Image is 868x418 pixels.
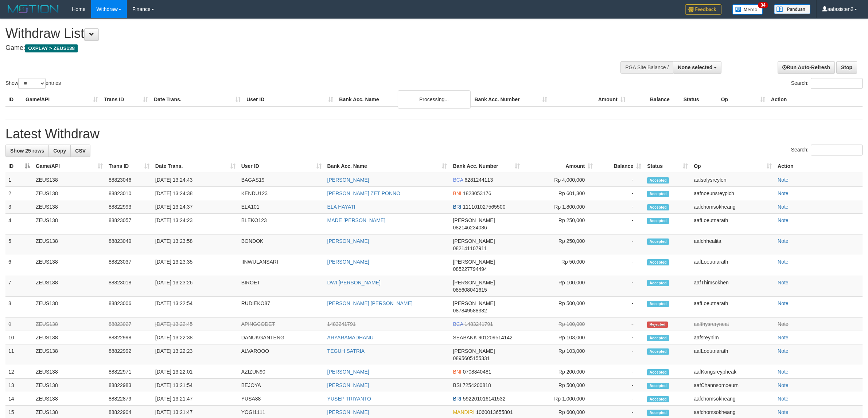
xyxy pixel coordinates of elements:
[732,4,763,15] img: Button%20Memo.svg
[152,214,238,234] td: [DATE] 13:24:23
[327,348,365,354] a: TEGUH SATRIA
[238,344,324,365] td: ALVAROOO
[778,382,789,388] a: Note
[523,331,596,344] td: Rp 103,000
[647,335,669,341] span: Accepted
[476,409,513,415] span: Copy 1060013655801 to clipboard
[463,204,506,210] span: Copy 111101027565500 to clipboard
[691,187,775,200] td: aafnoeunsreypich
[778,177,789,183] a: Note
[596,187,644,200] td: -
[5,276,33,297] td: 7
[673,61,721,74] button: None selected
[33,392,106,406] td: ZEUS138
[453,409,474,415] span: MANDIRI
[647,410,669,416] span: Accepted
[596,318,644,331] td: -
[523,173,596,187] td: Rp 4,000,000
[453,396,461,402] span: BRI
[152,159,238,173] th: Date Trans.: activate to sort column ascending
[33,276,106,297] td: ZEUS138
[33,365,106,379] td: ZEUS138
[778,259,789,265] a: Note
[106,379,152,392] td: 88822983
[596,379,644,392] td: -
[18,78,46,89] select: Showentries
[596,173,644,187] td: -
[778,217,789,223] a: Note
[33,159,106,173] th: Game/API: activate to sort column ascending
[691,214,775,234] td: aafLoeutnarath
[691,234,775,255] td: aafchhealita
[778,321,789,327] a: Note
[327,280,381,285] a: DWI [PERSON_NAME]
[453,238,495,244] span: [PERSON_NAME]
[152,344,238,365] td: [DATE] 13:22:23
[106,318,152,331] td: 88823027
[453,217,495,223] span: [PERSON_NAME]
[5,331,33,344] td: 10
[10,148,44,154] span: Show 25 rows
[463,369,491,375] span: Copy 0708840481 to clipboard
[647,301,669,307] span: Accepted
[5,127,863,141] h1: Latest Withdraw
[691,365,775,379] td: aafKongsreypheak
[398,90,471,109] div: Processing...
[152,200,238,214] td: [DATE] 13:24:37
[647,369,669,375] span: Accepted
[152,392,238,406] td: [DATE] 13:21:47
[523,214,596,234] td: Rp 250,000
[48,145,71,157] a: Copy
[238,365,324,379] td: AZIZUN90
[106,297,152,318] td: 88823006
[453,335,477,340] span: SEABANK
[647,383,669,389] span: Accepted
[152,276,238,297] td: [DATE] 13:23:26
[691,173,775,187] td: aafsolysreylen
[523,276,596,297] td: Rp 100,000
[106,173,152,187] td: 88823046
[778,409,789,415] a: Note
[152,365,238,379] td: [DATE] 13:22:01
[33,234,106,255] td: ZEUS138
[453,177,463,183] span: BCA
[778,335,789,340] a: Note
[5,234,33,255] td: 5
[152,234,238,255] td: [DATE] 13:23:58
[324,159,450,173] th: Bank Acc. Name: activate to sort column ascending
[596,214,644,234] td: -
[327,238,369,244] a: [PERSON_NAME]
[152,255,238,276] td: [DATE] 13:23:35
[33,255,106,276] td: ZEUS138
[327,217,385,223] a: MADE [PERSON_NAME]
[523,234,596,255] td: Rp 250,000
[453,300,495,306] span: [PERSON_NAME]
[33,200,106,214] td: ZEUS138
[647,348,669,355] span: Accepted
[5,344,33,365] td: 11
[596,344,644,365] td: -
[596,331,644,344] td: -
[453,204,461,210] span: BRI
[327,409,369,415] a: [PERSON_NAME]
[327,369,369,375] a: [PERSON_NAME]
[327,321,356,327] a: 1483241791
[5,44,571,52] h4: Game:
[596,392,644,406] td: -
[70,145,90,157] a: CSV
[464,321,493,327] span: Copy 1483241791 to clipboard
[5,173,33,187] td: 1
[523,379,596,392] td: Rp 500,000
[644,159,691,173] th: Status: activate to sort column ascending
[691,392,775,406] td: aafchomsokheang
[628,93,681,106] th: Balance
[778,204,789,210] a: Note
[23,93,101,106] th: Game/API
[758,2,768,8] span: 34
[691,276,775,297] td: aafThimsokhen
[152,331,238,344] td: [DATE] 13:22:38
[238,187,324,200] td: KENDU123
[681,93,718,106] th: Status
[691,200,775,214] td: aafchomsokheang
[238,173,324,187] td: BAGAS19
